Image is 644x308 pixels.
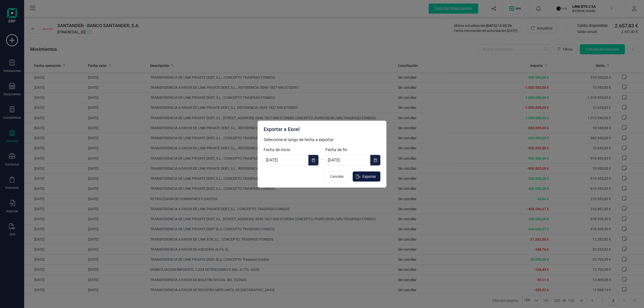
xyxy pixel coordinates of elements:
label: Fecha de inicio [264,147,318,153]
span: Cancelar [330,174,344,179]
p: Seleccione el rango de fecha a exportar: [264,137,380,143]
div: - [318,153,326,165]
div: Exportar a Excel [264,126,380,133]
span: Exportar [363,174,376,179]
button: Exportar [353,171,380,182]
button: Cancelar [324,171,350,182]
label: Fecha de fin [326,147,380,153]
input: dd/mm/aaaa [264,155,308,165]
input: dd/mm/aaaa [326,155,370,165]
button: Choose Date [308,155,318,165]
button: Choose Date [370,155,380,165]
